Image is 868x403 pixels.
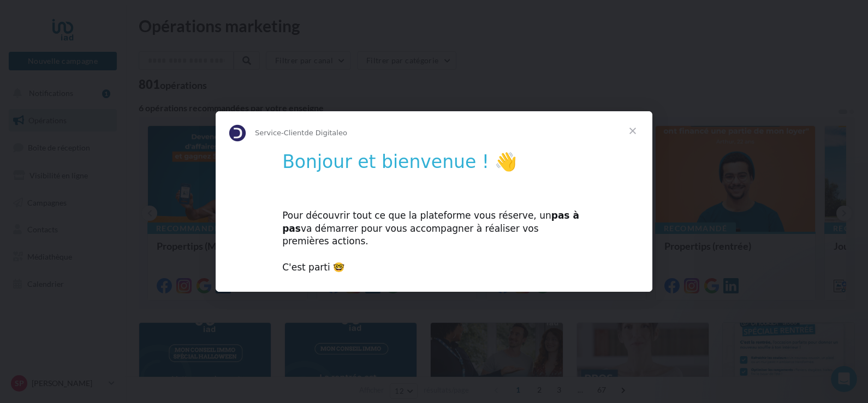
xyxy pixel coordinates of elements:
span: de Digitaleo [304,129,347,137]
img: Profile image for Service-Client [229,124,246,142]
b: pas à pas [282,210,579,234]
span: Fermer [613,111,652,151]
h1: Bonjour et bienvenue ! 👋 [282,151,586,180]
div: Pour découvrir tout ce que la plateforme vous réserve, un va démarrer pour vous accompagner à réa... [282,196,586,274]
span: Service-Client [255,129,304,137]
